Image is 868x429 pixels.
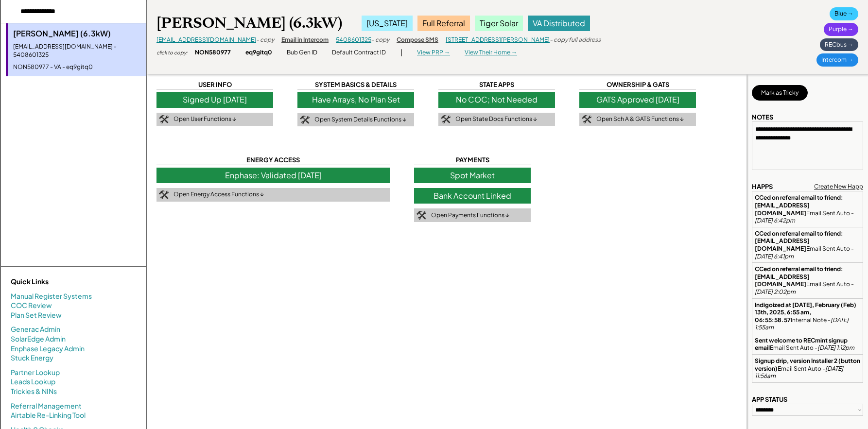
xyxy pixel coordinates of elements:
div: NON580977 - VA - eq9gitq0 [13,63,141,71]
div: SYSTEM BASICS & DETAILS [297,80,414,89]
div: NON580977 [195,49,231,57]
div: Email Sent Auto - [755,357,860,380]
div: eq9gitq0 [245,49,272,57]
div: - copy full address [550,36,601,44]
a: Manual Register Systems [11,292,92,301]
div: Open Payments Functions ↓ [431,211,509,220]
a: Plan Set Review [11,310,62,320]
a: Referral Management [11,401,82,411]
strong: CCed on referral email to friend: [EMAIL_ADDRESS][DOMAIN_NAME] [755,194,844,216]
a: SolarEdge Admin [11,334,66,344]
div: APP STATUS [752,395,787,404]
div: Full Referral [417,16,470,31]
div: click to copy: [156,49,188,56]
strong: Signup drip, version Installer 2 (button version) [755,357,861,372]
div: Open State Docs Functions ↓ [455,115,537,123]
div: Open Sch A & GATS Functions ↓ [596,115,684,123]
div: Have Arrays, No Plan Set [297,92,414,107]
div: Email Sent Auto - [755,230,860,260]
div: Signed Up [DATE] [156,92,273,107]
em: [DATE] 6:41pm [755,253,794,260]
button: Mark as Tricky [752,85,808,101]
div: - copy [371,36,389,44]
div: No COC; Not Needed [438,92,555,107]
a: Stuck Energy [11,353,53,363]
div: GATS Approved [DATE] [579,92,696,107]
a: Airtable Re-Linking Tool [11,411,86,420]
div: VA Distributed [528,16,590,31]
div: | [400,48,402,57]
div: Bub Gen ID [287,49,317,57]
em: [DATE] 6:42pm [755,217,795,224]
strong: CCed on referral email to friend: [EMAIL_ADDRESS][DOMAIN_NAME] [755,265,844,288]
div: USER INFO [156,80,273,89]
img: tool-icon.png [582,115,591,124]
div: View Their Home → [465,49,517,57]
strong: Indigoized at [DATE], February (Feb) 13th, 2025, 6:55 am, 06:55:58.57 [755,301,857,324]
div: Email Sent Auto - [755,265,860,295]
div: Spot Market [414,168,531,183]
div: Email in Intercom [281,36,329,44]
div: STATE APPS [438,80,555,89]
img: tool-icon.png [159,115,169,124]
a: [STREET_ADDRESS][PERSON_NAME] [446,36,550,43]
div: Email Sent Auto - [755,337,860,352]
div: Purple → [824,23,858,36]
div: PAYMENTS [414,155,531,165]
div: Bank Account Linked [414,188,531,204]
em: [DATE] 1:12pm [817,344,854,351]
em: [DATE] 1:55am [755,316,850,331]
div: Tiger Solar [475,16,523,31]
div: View PRP → [417,49,450,57]
img: tool-icon.png [441,115,451,124]
div: [PERSON_NAME] (6.3kW) [156,14,342,33]
div: Email Sent Auto - [755,194,860,224]
a: [EMAIL_ADDRESS][DOMAIN_NAME] [156,36,256,43]
a: 5408601325 [336,36,371,43]
div: Default Contract ID [332,49,386,57]
div: Open User Functions ↓ [174,115,236,123]
a: Enphase Legacy Admin [11,344,85,354]
strong: Sent welcome to RECmint signup email [755,337,849,352]
strong: CCed on referral email to friend: [EMAIL_ADDRESS][DOMAIN_NAME] [755,230,844,252]
div: Create New Happ [814,183,863,191]
div: NOTES [752,113,773,121]
div: [EMAIL_ADDRESS][DOMAIN_NAME] - 5408601325 [13,43,141,59]
div: HAPPS [752,182,773,191]
div: Quick Links [11,277,108,287]
a: Generac Admin [11,325,60,334]
em: [DATE] 2:02pm [755,288,796,295]
div: [US_STATE] [362,16,413,31]
div: - copy [256,36,274,44]
img: tool-icon.png [417,211,426,220]
a: Leads Lookup [11,377,55,387]
div: Blue → [830,7,858,20]
div: Internal Note - [755,301,860,331]
div: Open Energy Access Functions ↓ [174,190,264,199]
div: Compose SMS [397,36,438,44]
a: Partner Lookup [11,368,60,378]
img: tool-icon.png [300,116,310,124]
div: OWNERSHIP & GATS [579,80,696,89]
a: Trickies & NINs [11,387,57,396]
div: Intercom → [816,53,858,67]
div: Enphase: Validated [DATE] [156,168,390,183]
div: Open System Details Functions ↓ [314,116,406,124]
img: tool-icon.png [159,190,169,199]
em: [DATE] 11:56am [755,365,844,380]
div: [PERSON_NAME] (6.3kW) [13,28,141,39]
div: RECbus → [820,38,858,51]
a: COC Review [11,301,52,310]
div: ENERGY ACCESS [156,155,390,165]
